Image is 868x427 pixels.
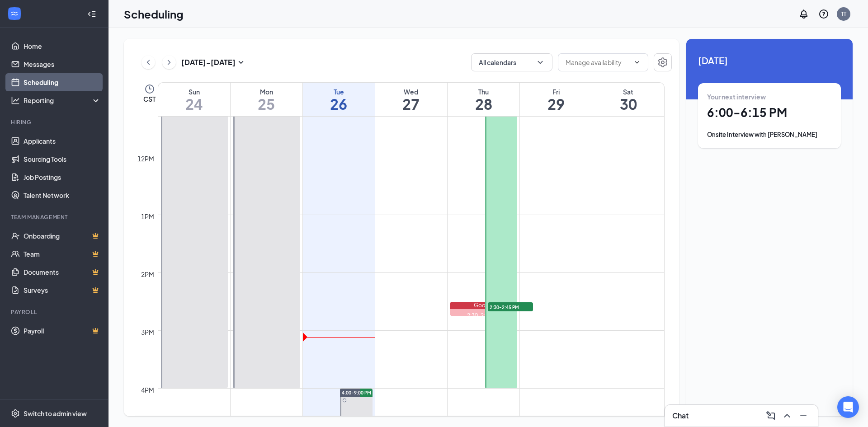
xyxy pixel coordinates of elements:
svg: Collapse [87,9,96,19]
a: Talent Network [24,186,101,204]
div: 2:30-2:45 PM [450,312,517,319]
a: Sourcing Tools [24,150,101,168]
span: 2:30-2:45 PM [488,302,533,311]
svg: WorkstreamLogo [10,9,19,18]
svg: Analysis [11,96,20,105]
div: Open Intercom Messenger [837,396,859,418]
h1: 28 [448,96,519,112]
svg: Notifications [798,9,809,19]
h1: 24 [158,96,230,112]
button: All calendarsChevronDown [471,53,552,71]
a: TeamCrown [24,245,101,263]
div: Onsite Interview with [PERSON_NAME] [707,130,832,139]
button: ChevronUp [780,408,794,423]
svg: ChevronUp [782,410,793,421]
svg: ChevronDown [633,59,641,66]
svg: QuestionInfo [818,9,829,19]
svg: Sync [342,398,347,403]
button: Minimize [796,408,811,423]
h1: Scheduling [124,6,184,22]
div: Payroll [11,308,99,316]
a: August 28, 2025 [448,83,519,116]
a: August 30, 2025 [592,83,664,116]
a: PayrollCrown [24,322,101,340]
h1: 6:00 - 6:15 PM [707,105,832,120]
svg: Minimize [798,410,809,421]
a: August 29, 2025 [520,83,592,116]
div: Switch to admin view [24,409,87,418]
div: Fri [520,87,592,96]
svg: Settings [11,409,20,418]
div: Wed [375,87,447,96]
div: 3pm [139,327,156,337]
svg: ChevronLeft [144,57,153,68]
a: Home [24,37,101,55]
span: [DATE] [698,53,841,67]
div: 1pm [139,211,156,221]
a: August 24, 2025 [158,83,230,116]
div: 2pm [139,269,156,279]
a: Messages [24,55,101,73]
span: CST [143,94,156,103]
div: 12pm [136,154,156,164]
svg: SmallChevronDown [236,57,246,68]
div: Sun [158,87,230,96]
a: OnboardingCrown [24,227,101,245]
svg: ChevronRight [165,57,174,68]
h3: [DATE] - [DATE] [181,57,236,67]
div: Tue [303,87,375,96]
a: Scheduling [24,73,101,91]
button: ChevronRight [162,56,176,69]
input: Manage availability [566,57,630,67]
div: Team Management [11,213,99,221]
a: DocumentsCrown [24,263,101,281]
h1: 29 [520,96,592,112]
div: Sat [592,87,664,96]
div: 4pm [139,385,156,395]
a: August 27, 2025 [375,83,447,116]
svg: ChevronDown [536,58,545,67]
button: ComposeMessage [764,408,778,423]
h3: Chat [672,411,689,421]
div: Google [450,302,517,309]
h1: 25 [231,96,302,112]
div: Your next interview [707,92,832,101]
a: SurveysCrown [24,281,101,299]
div: Thu [448,87,519,96]
div: Reporting [24,96,101,105]
span: 4:00-9:00 PM [342,389,371,396]
svg: ComposeMessage [765,410,776,421]
svg: Clock [144,84,155,94]
svg: Settings [657,57,668,68]
a: Applicants [24,132,101,150]
h1: 30 [592,96,664,112]
a: August 25, 2025 [231,83,302,116]
button: ChevronLeft [142,56,155,69]
a: Job Postings [24,168,101,186]
div: Mon [231,87,302,96]
div: Hiring [11,118,99,126]
a: August 26, 2025 [303,83,375,116]
h1: 26 [303,96,375,112]
button: Settings [654,53,672,71]
h1: 27 [375,96,447,112]
div: TT [841,10,846,18]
